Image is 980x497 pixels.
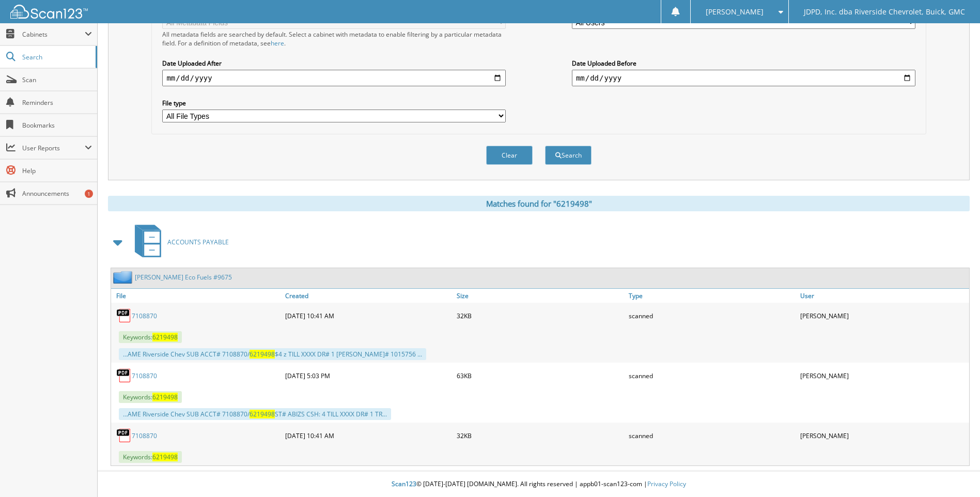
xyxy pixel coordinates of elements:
div: 63KB [454,365,626,386]
input: start [162,70,506,86]
span: Scan123 [392,479,416,488]
div: [PERSON_NAME] [798,425,969,446]
span: Search [22,53,90,61]
span: Keywords: [119,331,182,343]
img: folder2.png [113,271,135,284]
span: 6219498 [250,350,275,359]
div: 32KB [454,305,626,326]
span: 6219498 [152,453,178,461]
a: ACCOUNTS PAYABLE [129,222,229,262]
img: scan123-logo-white.svg [10,5,88,19]
div: ...AME Riverside Chev SUB ACCT# 7108870/ $4 z TILL XXXX DR# 1 [PERSON_NAME]# 1015756 ... [119,348,426,360]
button: Clear [486,146,533,165]
img: PDF.png [116,368,132,383]
a: 7108870 [132,431,157,440]
div: All metadata fields are searched by default. Select a cabinet with metadata to enable filtering b... [162,30,506,48]
div: 1 [85,190,93,198]
label: Date Uploaded Before [572,59,915,68]
span: Keywords: [119,391,182,403]
img: PDF.png [116,308,132,323]
button: Search [545,146,592,165]
div: [PERSON_NAME] [798,365,969,386]
span: Help [22,166,92,175]
div: [DATE] 5:03 PM [283,365,454,386]
a: [PERSON_NAME] Eco Fuels #9675 [135,273,232,282]
a: Size [454,289,626,303]
a: Created [283,289,454,303]
span: ACCOUNTS PAYABLE [167,238,229,246]
a: here [271,39,284,48]
a: Privacy Policy [647,479,686,488]
div: ...AME Riverside Chev SUB ACCT# 7108870/ ST# ABIZS CSH: 4 TILL XXXX DR# 1 TR... [119,408,391,420]
span: Keywords: [119,451,182,463]
div: [DATE] 10:41 AM [283,425,454,446]
span: Scan [22,75,92,84]
a: User [798,289,969,303]
span: Bookmarks [22,121,92,130]
div: 32KB [454,425,626,446]
div: Matches found for "6219498" [108,196,970,211]
div: scanned [626,425,798,446]
span: 6219498 [152,333,178,341]
div: scanned [626,305,798,326]
span: 6219498 [250,410,275,418]
span: 6219498 [152,393,178,401]
span: User Reports [22,144,85,152]
a: Type [626,289,798,303]
a: 7108870 [132,312,157,320]
span: JDPD, Inc. dba Riverside Chevrolet, Buick, GMC [804,9,965,15]
div: [DATE] 10:41 AM [283,305,454,326]
div: [PERSON_NAME] [798,305,969,326]
div: © [DATE]-[DATE] [DOMAIN_NAME]. All rights reserved | appb01-scan123-com | [98,472,980,497]
span: Cabinets [22,30,85,39]
img: PDF.png [116,428,132,443]
span: Announcements [22,189,92,198]
div: scanned [626,365,798,386]
label: Date Uploaded After [162,59,506,68]
label: File type [162,99,506,107]
input: end [572,70,915,86]
a: File [111,289,283,303]
a: 7108870 [132,371,157,380]
span: Reminders [22,98,92,107]
span: [PERSON_NAME] [706,9,764,15]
